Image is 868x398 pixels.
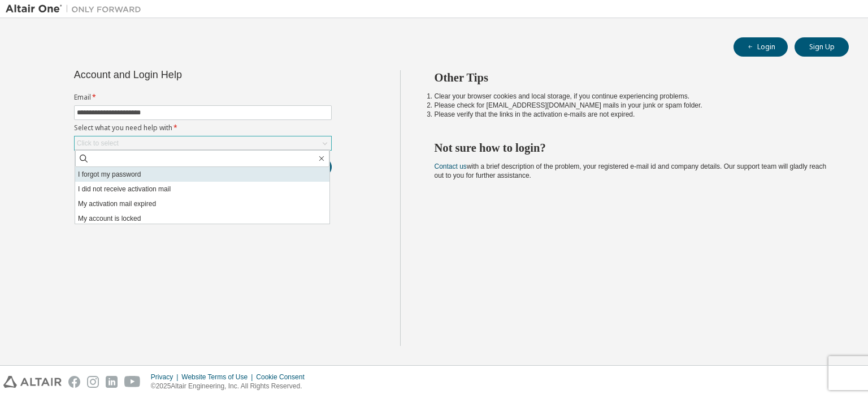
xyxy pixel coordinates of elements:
[435,162,467,170] a: Contact us
[181,373,256,382] div: Website Terms of Use
[75,167,329,182] li: I forgot my password
[74,70,280,79] div: Account and Login Help
[435,70,829,85] h2: Other Tips
[734,37,788,57] button: Login
[74,93,332,102] label: Email
[3,376,62,388] img: altair_logo.svg
[256,373,311,382] div: Cookie Consent
[151,382,311,391] p: © 2025 Altair Engineering, Inc. All Rights Reserved.
[435,110,829,119] li: Please verify that the links in the activation e-mails are not expired.
[6,3,147,15] img: Altair One
[77,139,119,148] div: Click to select
[435,92,829,101] li: Clear your browser cookies and local storage, if you continue experiencing problems.
[106,376,118,388] img: linkedin.svg
[75,136,331,150] div: Click to select
[435,101,829,110] li: Please check for [EMAIL_ADDRESS][DOMAIN_NAME] mails in your junk or spam folder.
[795,37,849,57] button: Sign Up
[87,376,99,388] img: instagram.svg
[74,123,332,132] label: Select what you need help with
[435,162,827,179] span: with a brief description of the problem, your registered e-mail id and company details. Our suppo...
[151,373,181,382] div: Privacy
[68,376,80,388] img: facebook.svg
[124,376,141,388] img: youtube.svg
[435,140,829,155] h2: Not sure how to login?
